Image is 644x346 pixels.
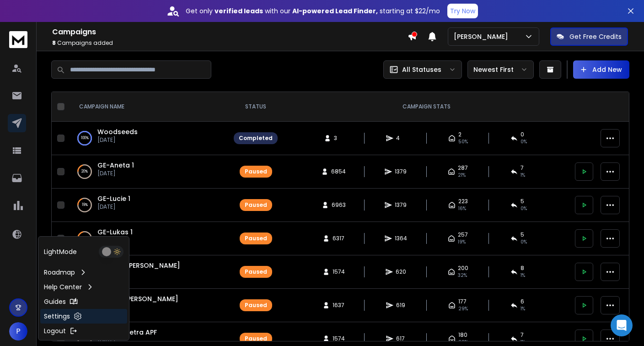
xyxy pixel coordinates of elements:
[245,168,267,175] div: Paused
[44,268,75,277] p: Roadmap
[97,294,178,303] a: Step 2- [PERSON_NAME]
[186,6,440,16] p: Get only with our starting at $22/mo
[458,238,466,246] span: 19 %
[239,135,273,142] div: Completed
[97,127,138,136] span: Woodseeds
[611,314,633,336] div: Open Intercom Messenger
[521,198,524,205] span: 5
[40,309,127,324] a: Settings
[245,335,267,342] div: Paused
[97,136,138,144] p: [DATE]
[395,201,407,209] span: 1379
[521,305,525,313] span: 1 %
[521,231,524,238] span: 5
[97,161,134,170] a: GE-Aneta 1
[245,302,267,309] div: Paused
[447,4,478,18] button: Try Now
[521,172,525,179] span: 1 %
[292,6,378,16] strong: AI-powered Lead Finder,
[97,203,130,211] p: [DATE]
[458,164,468,172] span: 287
[97,261,180,270] a: Step 2 - [PERSON_NAME]
[458,131,462,138] span: 2
[44,297,66,306] p: Guides
[245,201,267,209] div: Paused
[333,235,344,242] span: 6317
[458,339,468,346] span: 29 %
[458,198,468,205] span: 223
[52,27,408,38] h1: Campaigns
[97,170,134,177] p: [DATE]
[68,255,228,289] td: 39%Step 2 - [PERSON_NAME][DATE]
[97,303,178,311] p: [DATE]
[81,134,89,143] p: 100 %
[450,6,475,16] p: Try Now
[521,339,525,346] span: 1 %
[97,270,180,277] p: [DATE]
[396,135,405,142] span: 4
[97,337,157,344] p: [DATE]
[396,302,405,309] span: 619
[521,205,527,212] span: 0 %
[395,168,407,175] span: 1379
[521,272,525,279] span: 1 %
[97,194,130,203] a: GE-Lucie 1
[40,294,127,309] a: Guides
[521,138,527,146] span: 0 %
[97,227,133,237] a: GE-Lukas 1
[215,6,263,16] strong: verified leads
[458,205,466,212] span: 16 %
[458,265,468,272] span: 200
[333,335,345,342] span: 1574
[68,92,228,122] th: CAMPAIGN NAME
[396,268,406,276] span: 620
[458,298,467,305] span: 177
[458,138,468,146] span: 50 %
[68,222,228,255] td: 21%GE-Lukas 1[DATE]
[550,27,628,46] button: Get Free Credits
[521,265,524,272] span: 8
[458,172,466,179] span: 21 %
[458,231,468,238] span: 257
[68,289,228,322] td: 37%Step 2- [PERSON_NAME][DATE]
[333,268,345,276] span: 1574
[334,135,343,142] span: 3
[9,31,27,48] img: logo
[44,247,77,256] p: Light Mode
[573,60,629,79] button: Add New
[521,164,524,172] span: 7
[44,326,66,335] p: Logout
[569,32,622,41] p: Get Free Credits
[283,92,569,122] th: CAMPAIGN STATS
[458,272,467,279] span: 32 %
[44,282,82,292] p: Help Center
[40,280,127,294] a: Help Center
[521,331,524,339] span: 7
[396,335,405,342] span: 617
[68,189,228,222] td: 19%GE-Lucie 1[DATE]
[454,32,512,41] p: [PERSON_NAME]
[245,268,267,276] div: Paused
[395,235,407,242] span: 1364
[331,168,346,175] span: 6854
[333,302,344,309] span: 1637
[44,312,70,321] p: Settings
[9,322,27,341] button: P
[402,65,441,74] p: All Statuses
[332,201,346,209] span: 6963
[68,155,228,189] td: 20%GE-Aneta 1[DATE]
[52,39,56,47] span: 8
[245,235,267,242] div: Paused
[81,167,88,176] p: 20 %
[68,122,228,155] td: 100%Woodseeds[DATE]
[82,234,88,243] p: 21 %
[228,92,283,122] th: STATUS
[458,331,467,339] span: 180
